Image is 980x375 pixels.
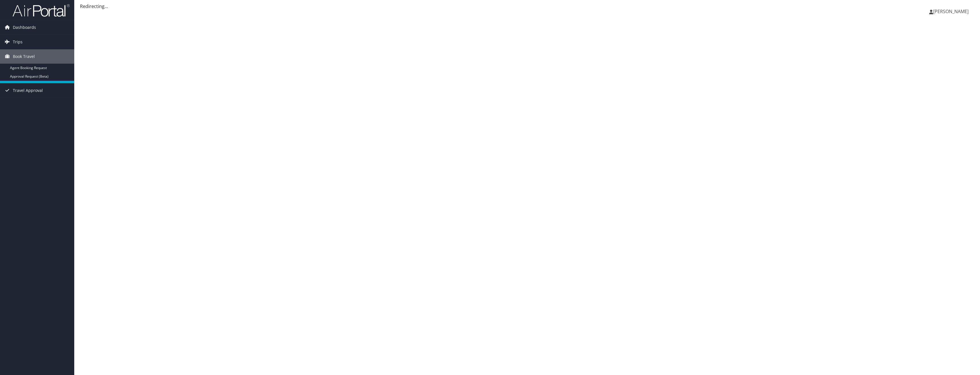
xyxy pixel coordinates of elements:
[929,3,974,20] a: [PERSON_NAME]
[13,49,35,64] span: Book Travel
[13,20,36,35] span: Dashboards
[933,8,969,15] span: [PERSON_NAME]
[13,35,23,49] span: Trips
[13,83,43,98] span: Travel Approval
[13,4,70,17] img: airportal-logo.png
[80,3,974,10] div: Redirecting...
